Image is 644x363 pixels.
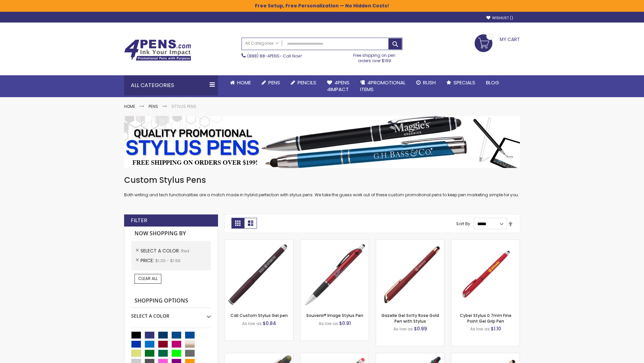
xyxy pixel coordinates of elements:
span: Specials [453,79,475,86]
a: Cali Custom Stylus Gel pen [230,313,288,318]
div: Both writing and tech functionalities are a match made in hybrid perfection with stylus pens. We ... [124,175,520,198]
a: 4PROMOTIONALITEMS [355,75,411,97]
strong: Now Shopping by [131,227,211,241]
a: Gazelle Gel Softy Rose Gold Pen with Stylus-Red [376,239,444,245]
a: Cyber Stylus 0.7mm Fine Point Gel Grip Pen-Red [451,239,520,245]
span: As low as [319,321,338,326]
span: As low as [393,326,413,332]
img: Cali Custom Stylus Gel pen-Red [225,240,293,308]
a: Cyber Stylus 0.7mm Fine Point Gel Grip Pen [460,313,512,324]
span: As low as [470,326,490,332]
a: Specials [441,75,481,90]
span: Rush [423,79,436,86]
span: $0.84 [263,320,276,327]
a: Pens [149,104,158,109]
a: Blog [481,75,504,90]
span: 4PROMOTIONAL ITEMS [360,79,406,93]
span: $0.99 [414,325,427,332]
a: All Categories [242,38,282,49]
span: $0.91 [339,320,351,327]
span: $1.10 [491,325,501,332]
a: Wishlist [486,15,513,21]
span: Pens [268,79,280,86]
strong: Stylus Pens [171,104,196,109]
a: Gazelle Gel Softy Rose Gold Pen with Stylus [381,313,439,324]
span: $1.00 - $1.99 [155,258,180,264]
span: Clear All [138,276,158,281]
strong: Grid [231,218,244,229]
h1: Custom Stylus Pens [124,175,520,186]
strong: Shopping Options [131,294,211,308]
span: Blog [486,79,499,86]
a: Clear All [135,274,161,283]
a: Souvenir® Jalan Highlighter Stylus Pen Combo-Red [225,353,293,359]
span: - Call Now! [247,53,302,59]
a: Cali Custom Stylus Gel pen-Red [225,239,293,245]
img: 4Pens Custom Pens and Promotional Products [124,39,191,61]
img: Cyber Stylus 0.7mm Fine Point Gel Grip Pen-Red [451,240,520,308]
span: All Categories [245,41,279,46]
div: Free shipping on pen orders over $199 [346,50,403,64]
a: Orbitor 4 Color Assorted Ink Metallic Stylus Pens-Red [376,353,444,359]
a: (888) 88-4PENS [247,53,279,59]
label: Sort By [456,221,470,227]
span: Red [181,248,189,254]
span: 4Pens 4impact [327,79,350,93]
a: Souvenir® Image Stylus Pen [306,313,363,318]
a: Gazelle Gel Softy Rose Gold Pen with Stylus - ColorJet-Red [451,353,520,359]
a: 4Pens4impact [322,75,355,97]
a: Islander Softy Gel with Stylus - ColorJet Imprint-Red [301,353,369,359]
span: Pencils [298,79,316,86]
a: Home [124,104,135,109]
a: Rush [411,75,441,90]
img: Stylus Pens [124,116,520,168]
strong: Filter [131,217,147,224]
div: Select A Color [131,308,211,319]
a: Pens [256,75,285,90]
a: Home [225,75,256,90]
span: Home [237,79,251,86]
img: Souvenir® Image Stylus Pen-Red [301,240,369,308]
a: Souvenir® Image Stylus Pen-Red [301,239,369,245]
img: Gazelle Gel Softy Rose Gold Pen with Stylus-Red [376,240,444,308]
a: Pencils [285,75,322,90]
div: All Categories [124,75,218,95]
span: As low as [242,321,262,326]
span: Select A Color [141,247,181,254]
span: Price [141,257,155,264]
